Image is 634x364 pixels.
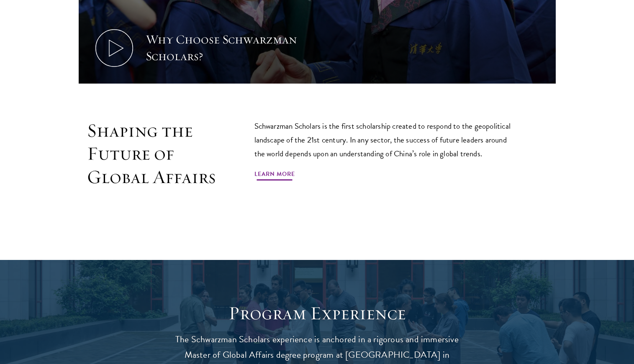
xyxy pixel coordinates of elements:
[87,119,217,189] h2: Shaping the Future of Global Affairs
[167,302,468,325] h1: Program Experience
[254,119,518,160] p: Schwarzman Scholars is the first scholarship created to respond to the geopolitical landscape of ...
[254,169,295,182] a: Learn More
[146,31,300,65] div: Why Choose Schwarzman Scholars?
